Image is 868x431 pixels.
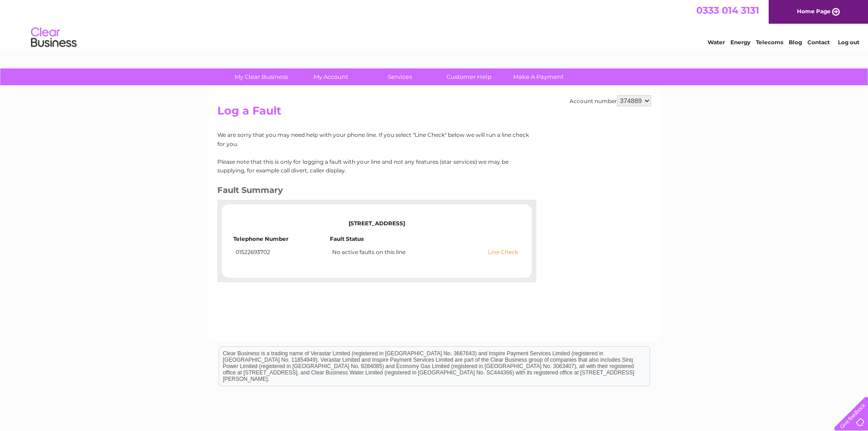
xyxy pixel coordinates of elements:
img: logo.png [31,24,77,52]
a: My Account [293,68,368,85]
a: Log out [838,39,859,46]
p: Please note that this is only for logging a fault with your line and not any features (star servi... [217,157,529,175]
div: Account number [570,95,651,106]
a: 0333 014 3131 [696,5,759,16]
td: [STREET_ADDRESS] [233,211,520,236]
td: No active faults on this line [330,247,520,258]
a: Line Check [488,249,518,255]
td: Fault Status [330,236,520,247]
a: Contact [807,39,830,46]
a: My Clear Business [224,68,299,85]
a: Make A Payment [501,68,576,85]
h2: Log a Fault [217,104,651,122]
td: 01522693702 [233,247,330,258]
a: Water [708,39,725,46]
p: We are sorry that you may need help with your phone line. If you select "Line Check" below we wil... [217,130,529,148]
td: Telephone Number [233,236,330,247]
a: Telecoms [756,39,783,46]
a: Services [362,68,437,85]
div: Clear Business is a trading name of Verastar Limited (registered in [GEOGRAPHIC_DATA] No. 3667643... [219,5,650,44]
h3: Fault Summary [217,184,529,200]
a: Energy [730,39,750,46]
a: Customer Help [431,68,507,85]
a: Blog [789,39,802,46]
